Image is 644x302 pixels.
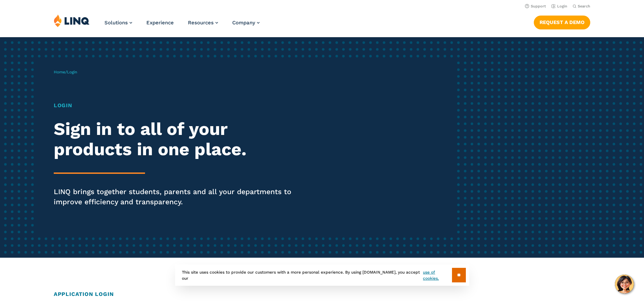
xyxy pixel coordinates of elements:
button: Open Search Bar [573,4,590,9]
div: This site uses cookies to provide our customers with a more personal experience. By using [DOMAIN... [175,264,469,286]
a: Request a Demo [534,16,590,29]
span: Solutions [104,20,128,26]
button: Hello, have a question? Let’s chat. [615,275,634,294]
img: LINQ | K‑12 Software [54,14,90,27]
a: Support [525,4,546,8]
a: Company [232,20,260,26]
a: Resources [188,20,218,26]
a: Login [551,4,567,8]
span: Login [67,70,77,74]
span: Company [232,20,255,26]
h2: Sign in to all of your products in one place. [54,119,302,160]
nav: Button Navigation [534,14,590,29]
a: Solutions [104,20,132,26]
a: Home [54,70,65,74]
a: Experience [146,20,174,26]
span: Search [578,4,590,8]
h1: Login [54,101,302,110]
nav: Primary Navigation [104,14,260,37]
p: LINQ brings together students, parents and all your departments to improve efficiency and transpa... [54,187,302,207]
span: Resources [188,20,214,26]
a: use of cookies. [423,269,452,281]
span: / [54,70,77,74]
